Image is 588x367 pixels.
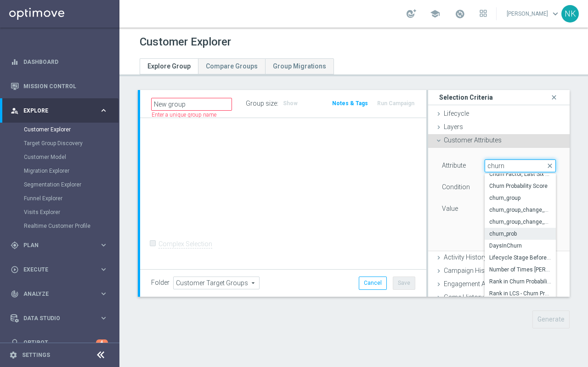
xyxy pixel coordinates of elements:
[246,100,277,107] label: Group size
[11,330,108,355] div: Optibot
[23,330,96,355] a: Optibot
[489,182,551,190] span: Churn Probability Score
[442,204,458,213] label: Value
[10,83,108,90] button: Mission Control
[10,315,108,322] button: Data Studio keyboard_arrow_right
[99,241,108,249] i: keyboard_arrow_right
[11,290,19,298] i: track_changes
[442,162,466,169] lable: Attribute
[273,62,326,70] span: Group Migrations
[489,254,551,261] span: Lifecycle Stage Before Churn
[11,241,99,249] div: Plan
[444,267,496,274] span: Campaign History
[11,58,19,66] i: equalizer
[140,35,231,49] h1: Customer Explorer
[11,50,108,74] div: Dashboard
[439,93,493,102] h3: Selection Criteria
[444,123,463,130] span: Layers
[11,290,99,298] div: Analyze
[489,290,551,297] span: Rank in LCS - Churn Probability
[11,265,19,274] i: play_circle_outline
[489,194,551,202] span: churn_group
[11,314,99,322] div: Data Studio
[96,339,108,345] div: 4
[11,241,19,249] i: gps_fixed
[10,266,108,273] button: play_circle_outline Execute keyboard_arrow_right
[10,242,108,249] button: gps_fixed Plan keyboard_arrow_right
[99,106,108,115] i: keyboard_arrow_right
[331,98,369,108] button: Notes & Tags
[11,107,19,115] i: person_search
[10,58,108,66] button: equalizer Dashboard
[24,178,119,192] div: Segmentation Explorer
[561,5,579,23] div: NK
[489,278,551,285] span: Rank in Churn Probability
[444,280,502,288] span: Engagement Activity
[24,167,96,175] a: Migration Explorer
[11,339,19,347] i: lightbulb
[24,150,119,164] div: Customer Model
[23,243,99,248] span: Plan
[532,311,570,328] button: Generate
[23,74,108,98] a: Mission Control
[22,352,50,358] a: Settings
[442,183,470,191] lable: Condition
[23,316,99,321] span: Data Studio
[24,222,96,230] a: Realtime Customer Profile
[24,140,96,147] a: Target Group Discovery
[23,108,99,113] span: Explore
[10,107,108,114] button: person_search Explore keyboard_arrow_right
[151,279,170,287] label: Folder
[151,98,232,111] input: Enter a name for this target group
[99,289,108,298] i: keyboard_arrow_right
[485,159,556,172] input: Quick find
[140,58,334,74] ul: Tabs
[24,181,96,188] a: Segmentation Explorer
[444,294,484,301] span: Game History
[430,9,440,19] span: school
[277,100,278,107] label: :
[10,339,108,346] button: lightbulb Optibot 4
[10,290,108,298] button: track_changes Analyze keyboard_arrow_right
[549,91,559,104] i: close
[99,265,108,274] i: keyboard_arrow_right
[11,107,99,115] div: Explore
[489,206,551,214] span: churn_group_change_color
[489,170,551,178] span: Churn Factor, Last Six Months
[24,195,96,202] a: Funnel Explorer
[158,240,212,248] label: Complex Selection
[24,164,119,178] div: Migration Explorer
[24,136,119,150] div: Target Group Discovery
[23,291,99,297] span: Analyze
[24,209,96,216] a: Visits Explorer
[24,192,119,205] div: Funnel Explorer
[506,7,561,21] a: [PERSON_NAME]keyboard_arrow_down
[444,136,502,144] span: Customer Attributes
[444,254,487,261] span: Activity History
[444,110,469,117] span: Lifecycle
[152,111,216,119] label: Enter a unique group name
[489,266,551,273] span: Number of Times [PERSON_NAME], Lifetime
[11,74,108,98] div: Mission Control
[206,62,258,70] span: Compare Groups
[23,267,99,272] span: Execute
[24,205,119,219] div: Visits Explorer
[11,265,99,274] div: Execute
[9,351,17,359] i: settings
[546,162,554,169] span: close
[489,230,551,237] span: churn_prob
[24,126,96,133] a: Customer Explorer
[359,277,387,289] button: Cancel
[24,219,119,233] div: Realtime Customer Profile
[550,9,560,19] span: keyboard_arrow_down
[24,123,119,136] div: Customer Explorer
[99,314,108,322] i: keyboard_arrow_right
